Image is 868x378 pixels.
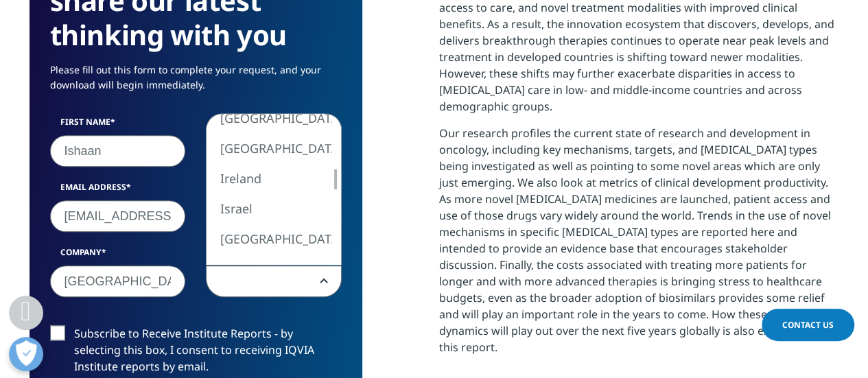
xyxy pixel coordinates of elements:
p: Please fill out this form to complete your request, and your download will begin immediately. [50,62,342,103]
li: Ireland [207,163,331,193]
li: [GEOGRAPHIC_DATA] [207,103,331,133]
button: Open Preferences [9,337,43,371]
li: [GEOGRAPHIC_DATA] [207,224,331,254]
li: [GEOGRAPHIC_DATA] [207,254,331,284]
p: Our research profiles the current state of research and development in oncology, including key me... [439,125,839,366]
a: Contact Us [762,309,854,341]
label: First Name [50,116,186,135]
span: Contact Us [782,319,834,331]
label: Email Address [50,181,186,200]
label: Company [50,246,186,265]
li: [GEOGRAPHIC_DATA] [207,133,331,163]
li: Israel [207,193,331,224]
